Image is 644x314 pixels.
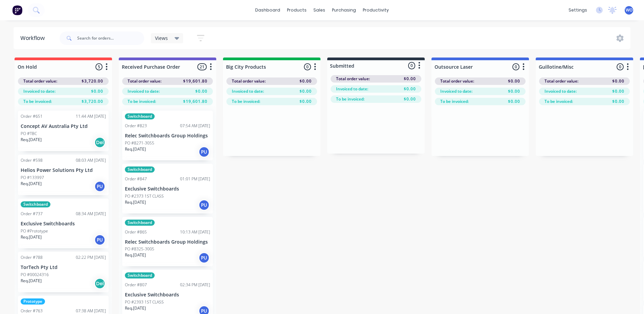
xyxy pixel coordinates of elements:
[299,98,312,105] span: $0.00
[125,186,210,192] p: Exclusive Switchboards
[21,201,50,207] div: Switchboard
[21,167,106,173] p: Helios Power Solutions Pty Ltd
[128,88,160,94] span: Invoiced to date:
[440,78,474,84] span: Total order value:
[199,252,209,263] div: PU
[21,278,42,284] p: Req. [DATE]
[125,146,146,152] p: Req. [DATE]
[18,111,109,151] div: Order #65111:44 AM [DATE]Concept AV Australia Pty LtdPO #TBCReq.[DATE]Del
[21,157,43,163] div: Order #598
[232,78,266,84] span: Total order value:
[20,34,48,42] div: Workflow
[91,88,103,94] span: $0.00
[125,166,155,173] div: Switchboard
[125,272,155,278] div: Switchboard
[195,88,207,94] span: $0.00
[21,265,106,270] p: TorTech Pty Ltd
[155,35,168,42] span: Views
[404,76,416,82] span: $0.00
[94,137,105,148] div: Del
[545,98,573,105] span: To be invoiced:
[336,96,364,102] span: To be invoiced:
[329,5,359,15] div: purchasing
[180,282,210,288] div: 02:34 PM [DATE]
[612,98,624,105] span: $0.00
[21,181,42,187] p: Req. [DATE]
[21,228,48,234] p: PO #Prototype
[76,254,106,261] div: 02:22 PM [DATE]
[336,76,370,82] span: Total order value:
[125,305,146,311] p: Req. [DATE]
[125,133,210,139] p: Relec Switchboards Group Holdings
[125,299,164,305] p: PO #2393 1ST CLASS
[545,78,578,84] span: Total order value:
[125,252,146,258] p: Req. [DATE]
[94,234,105,245] div: PU
[404,86,416,92] span: $0.00
[336,86,368,92] span: Invoiced to date:
[21,272,49,278] p: PO #00024316
[612,78,624,84] span: $0.00
[125,229,147,235] div: Order #865
[545,88,577,94] span: Invoiced to date:
[183,78,207,84] span: $19,601.80
[284,5,310,15] div: products
[232,98,260,105] span: To be invoiced:
[76,157,106,163] div: 08:03 AM [DATE]
[21,131,37,137] p: PO #TBC
[21,254,43,261] div: Order #788
[122,164,213,214] div: SwitchboardOrder #84701:01 PM [DATE]Exclusive SwitchboardsPO #2373 1ST CLASSReq.[DATE]PU
[76,308,106,314] div: 07:38 AM [DATE]
[76,211,106,217] div: 08:34 AM [DATE]
[21,298,45,305] div: Prototype
[125,123,147,129] div: Order #823
[180,229,210,235] div: 10:13 AM [DATE]
[440,88,472,94] span: Invoiced to date:
[125,193,164,199] p: PO #2373 1ST CLASS
[508,88,520,94] span: $0.00
[508,98,520,105] span: $0.00
[23,98,52,105] span: To be invoiced:
[125,176,147,182] div: Order #847
[23,78,57,84] span: Total order value:
[128,98,156,105] span: To be invoiced:
[125,239,210,245] p: Relec Switchboards Group Holdings
[180,123,210,129] div: 07:54 AM [DATE]
[76,113,106,119] div: 11:44 AM [DATE]
[125,246,154,252] p: PO #8325-3005
[21,308,43,314] div: Order #763
[82,78,103,84] span: $3,720.00
[125,140,154,146] p: PO #8271-3055
[565,5,591,15] div: settings
[94,278,105,289] div: Del
[199,200,209,210] div: PU
[125,220,155,226] div: Switchboard
[21,124,106,129] p: Concept AV Australia Pty Ltd
[122,217,213,267] div: SwitchboardOrder #86510:13 AM [DATE]Relec Switchboards Group HoldingsPO #8325-3005Req.[DATE]PU
[125,199,146,205] p: Req. [DATE]
[183,98,207,105] span: $19,601.80
[18,199,109,248] div: SwitchboardOrder #73708:34 AM [DATE]Exclusive SwitchboardsPO #PrototypeReq.[DATE]PU
[21,234,42,240] p: Req. [DATE]
[21,137,42,143] p: Req. [DATE]
[77,31,144,45] input: Search for orders...
[122,111,213,160] div: SwitchboardOrder #82307:54 AM [DATE]Relec Switchboards Group HoldingsPO #8271-3055Req.[DATE]PU
[18,252,109,292] div: Order #78802:22 PM [DATE]TorTech Pty LtdPO #00024316Req.[DATE]Del
[199,147,209,157] div: PU
[252,5,284,15] a: dashboard
[94,181,105,192] div: PU
[18,155,109,195] div: Order #59808:03 AM [DATE]Helios Power Solutions Pty LtdPO #133997Req.[DATE]PU
[21,221,106,227] p: Exclusive Switchboards
[626,7,632,13] span: WO
[232,88,264,94] span: Invoiced to date:
[508,78,520,84] span: $0.00
[21,211,43,217] div: Order #737
[359,5,392,15] div: productivity
[23,88,55,94] span: Invoiced to date:
[180,176,210,182] div: 01:01 PM [DATE]
[440,98,469,105] span: To be invoiced:
[404,96,416,102] span: $0.00
[125,113,155,119] div: Switchboard
[310,5,329,15] div: sales
[125,292,210,298] p: Exclusive Switchboards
